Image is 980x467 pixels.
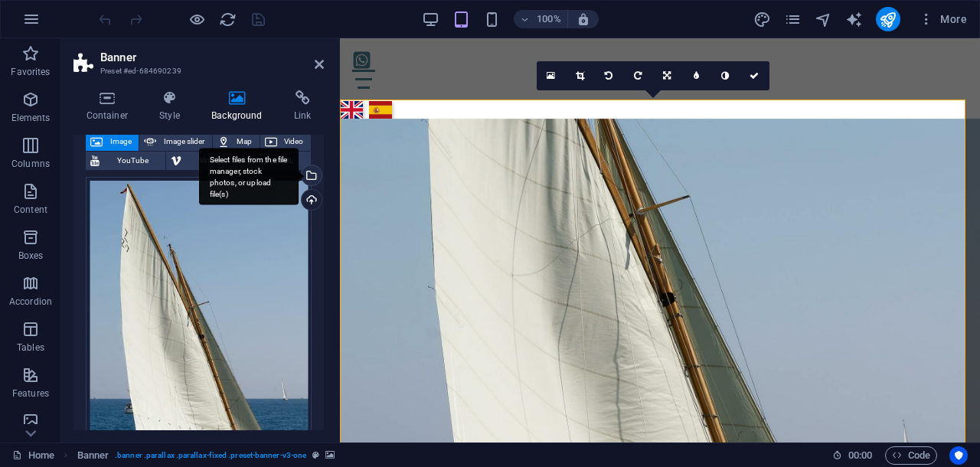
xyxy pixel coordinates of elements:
[892,446,930,465] span: Code
[77,446,335,465] nav: breadcrumb
[9,296,52,308] p: Accordion
[949,446,968,465] button: Usercentrics
[186,152,233,170] span: Vimeo
[282,132,306,151] span: Video
[753,10,772,28] button: design
[260,132,311,151] button: Video
[711,61,740,90] a: Greyscale
[234,132,255,151] span: Map
[100,51,324,64] h2: Banner
[879,11,897,28] i: Publish
[86,152,165,170] button: YouTube
[595,61,624,90] a: Rotate left 90°
[188,10,206,28] button: Click here to leave preview mode and continue editing
[848,446,872,465] span: 00 00
[17,341,44,354] p: Tables
[815,11,832,28] i: Navigator
[815,10,833,28] button: navigator
[876,7,900,31] button: publish
[885,446,937,465] button: Code
[845,11,863,28] i: AI Writer
[682,61,711,90] a: Blur
[281,90,324,122] h4: Link
[325,451,335,459] i: This element contains a background
[73,90,147,122] h4: Container
[86,132,139,151] button: Image
[14,204,47,216] p: Content
[104,152,161,170] span: YouTube
[218,10,237,28] button: reload
[199,148,299,205] div: Select files from the file manager, stock photos, or upload file(s)
[11,158,50,170] p: Columns
[219,11,237,28] i: Reload page
[213,132,260,151] button: Map
[537,10,561,28] h6: 100%
[832,446,873,465] h6: Session time
[12,446,54,465] a: Click to cancel selection. Double-click to open Pages
[166,152,237,170] button: Vimeo
[859,449,861,461] span: :
[919,11,967,27] span: More
[11,112,51,124] p: Elements
[77,446,109,465] span: Click to select. Double-click to edit
[845,10,864,28] button: text_generator
[653,61,682,90] a: Change orientation
[301,165,322,186] a: Select files from the file manager, stock photos, or upload file(s)
[161,132,207,151] span: Image slider
[100,64,293,78] h3: Preset #ed-684690239
[115,446,306,465] span: . banner .parallax .parallax-fixed .preset-banner-v3-one
[913,7,973,31] button: More
[784,10,802,28] button: pages
[312,451,319,459] i: This element is a customizable preset
[566,61,595,90] a: Crop mode
[740,61,769,90] a: Confirm ( Ctrl ⏎ )
[18,250,44,262] p: Boxes
[11,66,50,78] p: Favorites
[147,90,199,122] h4: Style
[753,11,771,28] i: Design (Ctrl+Alt+Y)
[139,132,211,151] button: Image slider
[514,10,568,28] button: 100%
[624,61,653,90] a: Rotate right 90°
[784,11,802,28] i: Pages (Ctrl+Alt+S)
[537,61,566,90] a: Select files from the file manager, stock photos, or upload file(s)
[107,132,134,151] span: Image
[12,387,49,400] p: Features
[577,12,590,26] i: On resize automatically adjust zoom level to fit chosen device.
[199,90,282,122] h4: Background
